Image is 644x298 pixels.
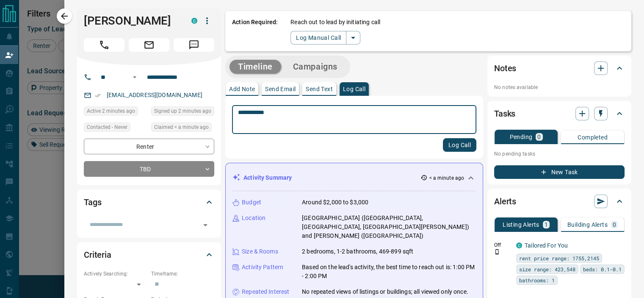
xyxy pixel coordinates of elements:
[151,270,214,278] p: Timeframe:
[84,245,214,265] div: Criteria
[302,287,468,296] p: No repeated views of listings or buildings; all viewed only once.
[583,265,622,273] span: beds: 0.1-0.1
[302,214,476,240] p: [GEOGRAPHIC_DATA] ([GEOGRAPHIC_DATA], [GEOGRAPHIC_DATA], [GEOGRAPHIC_DATA][PERSON_NAME]) and [PER...
[494,107,515,120] h2: Tasks
[243,173,292,182] p: Activity Summary
[151,123,214,134] div: Tue Sep 16 2025
[84,106,147,118] div: Tue Sep 16 2025
[84,248,111,262] h2: Criteria
[84,14,179,28] h1: [PERSON_NAME]
[290,31,360,45] div: split button
[84,270,147,278] p: Actively Searching:
[285,60,346,74] button: Campaigns
[84,195,101,209] h2: Tags
[519,265,575,273] span: size range: 423,548
[567,222,608,228] p: Building Alerts
[242,287,289,296] p: Repeated Interest
[107,92,202,98] a: [EMAIL_ADDRESS][DOMAIN_NAME]
[154,107,211,115] span: Signed up 2 minutes ago
[494,148,625,160] p: No pending tasks
[503,222,539,228] p: Listing Alerts
[525,242,568,249] a: Tailored For You
[84,161,214,177] div: TBD
[129,38,169,52] span: Email
[494,61,516,75] h2: Notes
[290,18,380,27] p: Reach out to lead by initiating call
[519,254,599,262] span: rent price range: 1755,2145
[151,106,214,118] div: Tue Sep 16 2025
[87,123,127,131] span: Contacted - Never
[130,72,140,82] button: Open
[494,103,625,124] div: Tasks
[494,84,625,91] p: No notes available
[242,247,278,256] p: Size & Rooms
[265,86,296,92] p: Send Email
[242,214,265,223] p: Location
[242,198,261,207] p: Budget
[84,38,124,52] span: Call
[306,86,333,92] p: Send Text
[509,134,532,140] p: Pending
[519,276,555,284] span: bathrooms: 1
[516,242,522,248] div: condos.ca
[443,138,476,152] button: Log Call
[494,249,500,255] svg: Push Notification Only
[494,195,516,208] h2: Alerts
[537,134,541,140] p: 0
[154,123,209,131] span: Claimed < a minute ago
[174,38,214,52] span: Message
[302,247,413,256] p: 2 bedrooms, 1-2 bathrooms, 469-899 sqft
[95,92,101,98] svg: Email Verified
[544,222,548,228] p: 1
[343,86,365,92] p: Log Call
[613,222,616,228] p: 0
[191,18,197,24] div: condos.ca
[429,174,464,182] p: < a minute ago
[302,198,368,207] p: Around $2,000 to $3,000
[232,18,278,45] p: Action Required:
[229,86,255,92] p: Add Note
[494,165,625,179] button: New Task
[84,139,214,154] div: Renter
[494,241,511,249] p: Off
[290,31,346,45] button: Log Manual Call
[229,60,281,74] button: Timeline
[84,192,214,212] div: Tags
[578,134,608,140] p: Completed
[242,263,283,272] p: Activity Pattern
[494,58,625,78] div: Notes
[232,170,476,186] div: Activity Summary< a minute ago
[302,263,476,281] p: Based on the lead's activity, the best time to reach out is: 1:00 PM - 2:00 PM
[199,219,211,231] button: Open
[87,107,135,115] span: Active 2 minutes ago
[494,191,625,212] div: Alerts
